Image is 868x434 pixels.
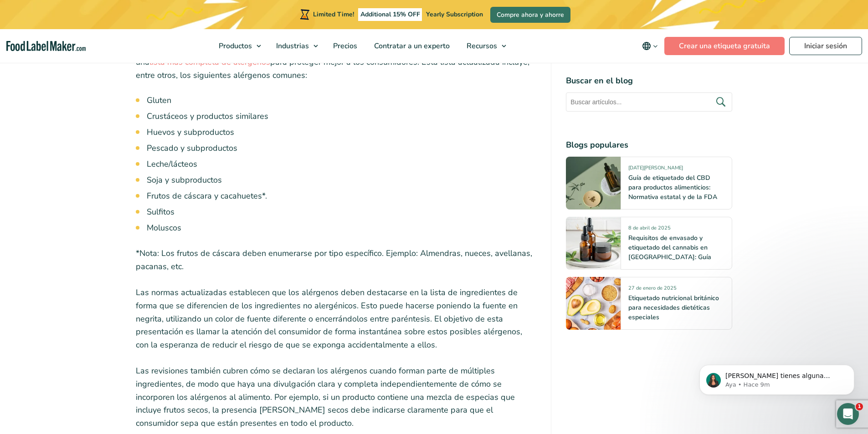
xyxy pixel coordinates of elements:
a: Guía de etiquetado del CBD para productos alimenticios: Normativa estatal y de la FDA [628,174,717,201]
a: Contratar a un experto [366,29,456,63]
h4: Buscar en el blog [566,75,732,87]
li: Soja y subproductos [147,174,537,186]
span: Yearly Subscription [426,10,483,19]
iframe: Intercom notifications mensaje [686,346,868,409]
span: Precios [330,41,358,51]
li: Pescado y subproductos [147,142,537,154]
iframe: Intercom live chat [837,403,859,425]
a: Industrias [268,29,323,63]
span: 1 [856,403,863,410]
a: lista más completa de alérgenos [149,56,270,67]
a: Crear una etiqueta gratuita [664,37,785,55]
li: Crustáceos y productos similares [147,110,537,123]
span: Contratar a un experto [371,41,451,51]
input: Buscar artículos... [566,92,732,112]
a: Requisitos de envasado y etiquetado del cannabis en [GEOGRAPHIC_DATA]: Guía [628,234,711,261]
p: *Nota: Los frutos de cáscara deben enumerarse por tipo específico. Ejemplo: Almendras, nueces, av... [136,247,537,273]
p: Las normas actualizadas establecen que los alérgenos deben destacarse en la lista de ingredientes... [136,286,537,352]
a: Recursos [458,29,511,63]
a: Precios [325,29,364,63]
a: Compre ahora y ahorre [490,7,570,23]
span: 8 de abril de 2025 [628,225,671,235]
span: Recursos [464,41,498,51]
span: Industrias [273,41,310,51]
h4: Blogs populares [566,139,732,151]
a: Iniciar sesión [789,37,862,55]
a: Productos [211,29,266,63]
span: Productos [216,41,253,51]
span: Limited Time! [313,10,354,19]
li: Gluten [147,94,537,107]
li: Leche/lácteos [147,158,537,170]
span: Additional 15% OFF [358,8,422,21]
li: Moluscos [147,222,537,234]
li: Huevos y subproductos [147,126,537,138]
span: 27 de enero de 2025 [628,285,677,295]
p: Las revisiones también cubren cómo se declaran los alérgenos cuando forman parte de múltiples ing... [136,364,537,430]
li: Frutos de cáscara y cacahuetes*. [147,190,537,202]
a: Etiquetado nutricional británico para necesidades dietéticas especiales [628,294,719,322]
li: Sulfitos [147,206,537,218]
span: [DATE][PERSON_NAME] [628,164,683,175]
